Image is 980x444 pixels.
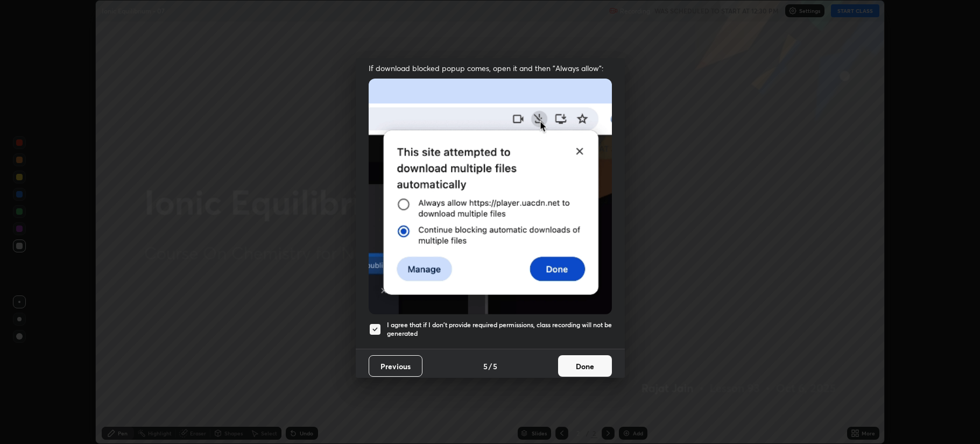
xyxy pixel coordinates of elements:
h4: 5 [493,361,497,372]
h5: I agree that if I don't provide required permissions, class recording will not be generated [387,321,612,337]
button: Done [558,355,612,377]
img: downloads-permission-blocked.gif [369,79,612,314]
h4: 5 [483,361,488,372]
span: If download blocked popup comes, open it and then "Always allow": [369,63,612,73]
h4: / [489,361,492,372]
button: Previous [369,355,422,377]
